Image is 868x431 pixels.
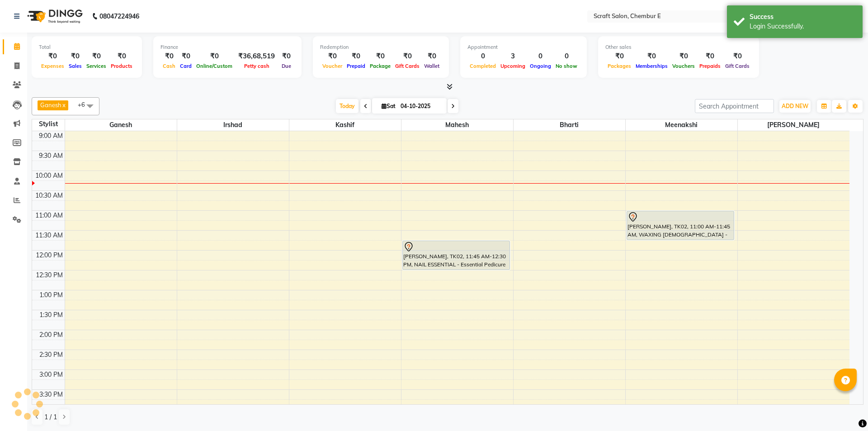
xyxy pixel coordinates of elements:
div: ₹0 [633,51,670,62]
span: Online/Custom [194,63,235,69]
div: 10:30 AM [33,191,65,200]
div: Login Successfully. [750,22,856,31]
div: ₹0 [194,51,235,62]
div: Other sales [605,43,752,51]
span: Prepaid [344,63,368,69]
div: Appointment [467,43,580,51]
button: ADD NEW [779,100,811,113]
div: Success [750,12,856,22]
div: ₹36,68,519 [235,51,278,62]
span: Voucher [320,63,344,69]
span: Products [108,63,135,69]
div: 12:30 PM [34,270,65,280]
span: Memberships [633,63,670,69]
div: ₹0 [66,51,84,62]
span: Cash [160,63,178,69]
span: Mahesh [401,119,513,131]
span: Due [279,63,293,69]
span: Completed [467,63,498,69]
span: Services [84,63,108,69]
div: Redemption [320,43,442,51]
div: Stylist [32,119,65,129]
div: 1:30 PM [38,310,65,320]
span: Card [178,63,194,69]
span: Expenses [39,63,66,69]
span: Sales [66,63,84,69]
span: Kashif [289,119,401,131]
input: 2025-10-04 [398,99,443,113]
div: ₹0 [178,51,194,62]
span: Sat [379,103,398,109]
div: ₹0 [320,51,344,62]
span: No show [553,63,580,69]
div: ₹0 [605,51,633,62]
span: Meenakshi [626,119,737,131]
span: Packages [605,63,633,69]
a: x [61,101,66,109]
span: ADD NEW [782,103,808,109]
div: 0 [528,51,553,62]
span: Upcoming [498,63,528,69]
div: ₹0 [39,51,66,62]
div: Finance [160,43,294,51]
div: 3:00 PM [38,370,65,379]
span: Wallet [422,63,442,69]
span: Gift Cards [393,63,422,69]
div: 11:00 AM [33,211,65,220]
span: Gift Cards [723,63,752,69]
b: 08047224946 [99,4,139,29]
div: 2:00 PM [38,330,65,340]
div: 2:30 PM [38,350,65,360]
div: ₹0 [670,51,697,62]
span: Ganesh [40,101,61,109]
div: ₹0 [422,51,442,62]
div: 10:00 AM [33,171,65,180]
span: [PERSON_NAME] [738,119,850,131]
div: ₹0 [108,51,135,62]
div: 9:00 AM [37,131,65,141]
div: ₹0 [723,51,752,62]
span: Vouchers [670,63,697,69]
span: +6 [78,101,92,108]
input: Search Appointment [695,99,774,113]
span: Today [336,99,359,113]
div: 0 [467,51,498,62]
div: ₹0 [697,51,723,62]
iframe: chat widget [830,395,859,422]
span: Petty cash [242,63,272,69]
div: ₹0 [393,51,422,62]
div: [PERSON_NAME], TK02, 11:45 AM-12:30 PM, NAIL ESSENTIAL - Essential Pedicure [403,241,510,270]
div: 1:00 PM [38,290,65,300]
div: ₹0 [160,51,178,62]
div: [PERSON_NAME], TK02, 11:00 AM-11:45 AM, WAXING [DEMOGRAPHIC_DATA] - Full Arms [627,211,734,240]
div: 0 [553,51,580,62]
span: Prepaids [697,63,723,69]
span: Bharti [514,119,625,131]
div: Total [39,43,135,51]
div: 11:30 AM [33,231,65,240]
div: ₹0 [278,51,294,62]
span: Ongoing [528,63,553,69]
span: Ganesh [65,119,177,131]
span: 1 / 1 [44,412,57,422]
span: Irshad [177,119,289,131]
span: Package [368,63,393,69]
div: ₹0 [84,51,108,62]
img: logo [23,4,85,29]
div: ₹0 [344,51,368,62]
div: 3 [498,51,528,62]
div: ₹0 [368,51,393,62]
div: 3:30 PM [38,390,65,399]
div: 9:30 AM [37,151,65,161]
div: 12:00 PM [34,251,65,260]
